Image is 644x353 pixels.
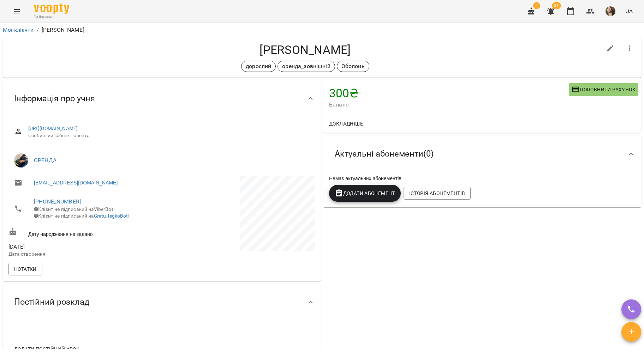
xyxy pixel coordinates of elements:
[329,86,569,101] h4: 300 ₴
[337,61,369,72] div: Оболонь
[569,83,638,96] button: Поповнити рахунок
[8,43,602,57] h4: [PERSON_NAME]
[94,213,128,219] a: Gratu_legkoBot
[572,85,636,94] span: Поповнити рахунок
[329,185,401,202] button: Додати Абонемент
[14,153,28,168] img: ОРЕНДА
[341,62,365,71] p: Оболонь
[34,179,118,186] a: [EMAIL_ADDRESS][DOMAIN_NAME]
[328,174,637,183] div: Немає актуальних абонементів
[34,198,81,205] a: [PHONE_NUMBER]
[329,101,569,109] span: Баланс
[282,62,330,71] p: оренда_зовнішній
[404,187,471,200] button: Історія абонементів
[329,120,363,128] span: Докладніше
[8,3,25,20] button: Menu
[3,80,321,117] div: Інформація про учня
[326,117,366,130] button: Докладніше
[37,26,39,34] li: /
[34,157,56,164] a: ОРЕНДА
[335,189,395,197] span: Додати Абонемент
[7,226,162,239] div: Дату народження не задано
[14,297,89,308] span: Постійний розклад
[8,251,160,258] p: Дата створення
[34,4,69,14] img: Voopty Logo
[278,61,335,72] div: оренда_зовнішній
[14,93,95,104] span: Інформація про учня
[625,7,633,15] span: UA
[3,26,641,34] nav: breadcrumb
[533,2,540,9] span: 1
[3,26,34,33] a: Мої клієнти
[409,189,465,197] span: Історія абонементів
[3,284,321,320] div: Постійний розклад
[34,14,69,19] span: For Business
[241,61,276,72] div: дорослий
[246,62,271,71] p: дорослий
[335,148,434,159] span: Актуальні абонементи ( 0 )
[552,2,561,9] span: 31
[622,5,636,18] button: UA
[8,243,160,251] span: [DATE]
[8,263,42,275] button: Нотатки
[606,6,615,16] img: 11ae2f933a9898bf6e312c35cd936515.jpg
[42,26,84,34] p: [PERSON_NAME]
[34,213,130,219] span: Клієнт не підписаний на !
[14,265,37,273] span: Нотатки
[323,136,641,172] div: Актуальні абонементи(0)
[34,206,115,212] span: Клієнт не підписаний на ViberBot!
[28,126,78,131] a: [URL][DOMAIN_NAME]
[28,132,309,139] span: Особистий кабінет клієнта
